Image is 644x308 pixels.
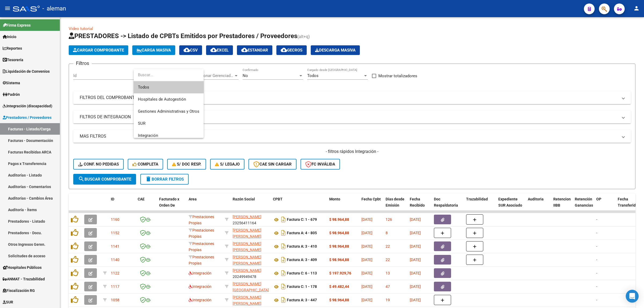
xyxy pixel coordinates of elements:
[138,133,158,138] span: Integración
[138,121,145,126] span: SUR
[138,109,199,114] span: Gestiones Administrativas y Otros
[134,69,204,81] input: dropdown search
[626,290,639,303] div: Open Intercom Messenger
[138,97,186,102] span: Hospitales de Autogestión
[138,81,199,93] span: Todos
